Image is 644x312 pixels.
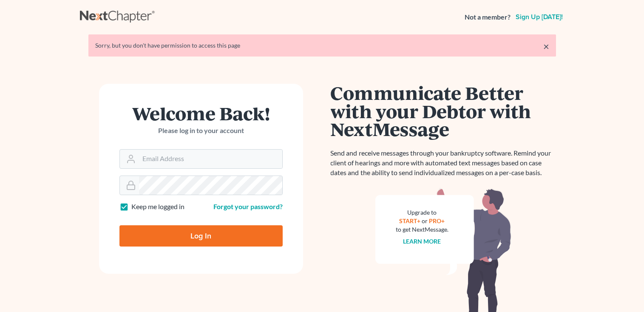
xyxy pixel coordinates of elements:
input: Log In [119,225,283,247]
label: Keep me logged in [131,202,184,212]
div: to get NextMessage. [396,225,448,234]
div: Upgrade to [396,208,448,217]
a: Sign up [DATE]! [514,14,565,20]
div: Sorry, but you don't have permission to access this page [95,41,549,50]
span: or [422,217,428,224]
p: Send and receive messages through your bankruptcy software. Remind your client of hearings and mo... [331,148,556,178]
a: Forgot your password? [213,202,283,210]
h1: Communicate Better with your Debtor with NextMessage [331,84,556,138]
a: × [543,41,549,51]
a: PRO+ [429,217,445,224]
h1: Welcome Back! [119,104,283,122]
a: Learn more [403,238,441,245]
input: Email Address [139,150,282,168]
a: START+ [399,217,420,224]
strong: Not a member? [465,12,511,22]
p: Please log in to your account [119,126,283,136]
